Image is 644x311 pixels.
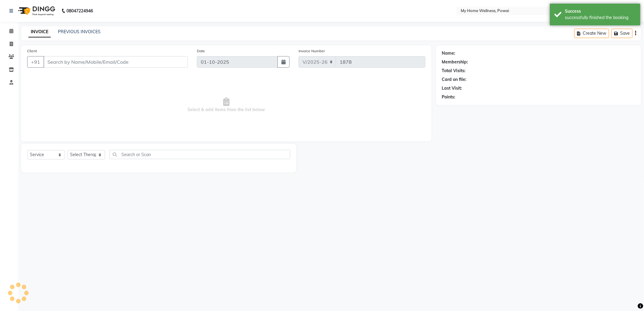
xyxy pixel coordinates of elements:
input: Search or Scan [110,150,290,159]
div: successfully finished the booking [565,14,636,21]
a: INVOICE [28,27,51,37]
a: PREVIOUS INVOICES [58,29,101,34]
label: Date [197,48,205,54]
div: Membership: [442,59,468,65]
div: Success [565,8,636,14]
span: Select & add items from the list below [27,75,425,135]
div: Card on file: [442,76,467,83]
div: Last Visit: [442,85,462,91]
button: Save [611,29,633,38]
button: Create New [574,29,609,38]
button: +91 [27,56,44,68]
img: logo [15,2,57,19]
label: Client [27,48,37,54]
b: 08047224946 [66,2,93,19]
div: Total Visits: [442,68,466,74]
input: Search by Name/Mobile/Email/Code [43,56,188,68]
label: Invoice Number [299,48,325,54]
div: Points: [442,94,456,100]
div: Name: [442,50,456,56]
